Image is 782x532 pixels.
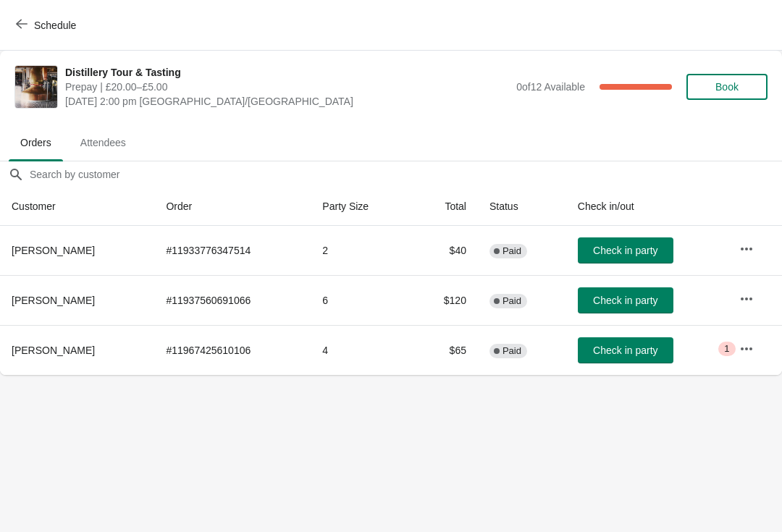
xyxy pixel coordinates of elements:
[12,245,95,256] span: [PERSON_NAME]
[578,337,673,363] button: Check in party
[578,237,673,263] button: Check in party
[411,226,478,275] td: $40
[12,345,95,356] span: [PERSON_NAME]
[686,74,768,100] button: Book
[29,161,782,187] input: Search by customer
[311,325,411,375] td: 4
[65,80,509,94] span: Prepay | £20.00–£5.00
[65,94,509,109] span: [DATE] 2:00 pm [GEOGRAPHIC_DATA]/[GEOGRAPHIC_DATA]
[154,325,311,375] td: # 11967425610106
[311,187,411,226] th: Party Size
[411,275,478,325] td: $120
[724,343,729,355] span: 1
[7,12,88,38] button: Schedule
[34,20,76,31] span: Schedule
[411,187,478,226] th: Total
[503,345,521,357] span: Paid
[411,325,478,375] td: $65
[715,81,739,93] span: Book
[69,130,138,156] span: Attendees
[593,245,657,256] span: Check in party
[566,187,728,226] th: Check in/out
[593,345,657,356] span: Check in party
[311,275,411,325] td: 6
[593,295,657,306] span: Check in party
[578,287,673,313] button: Check in party
[478,187,566,226] th: Status
[12,295,95,306] span: [PERSON_NAME]
[154,187,311,226] th: Order
[154,275,311,325] td: # 11937560691066
[65,65,509,80] span: Distillery Tour & Tasting
[516,81,585,93] span: 0 of 12 Available
[15,66,57,108] img: Distillery Tour & Tasting
[154,226,311,275] td: # 11933776347514
[503,295,521,307] span: Paid
[503,245,521,257] span: Paid
[9,130,63,156] span: Orders
[311,226,411,275] td: 2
